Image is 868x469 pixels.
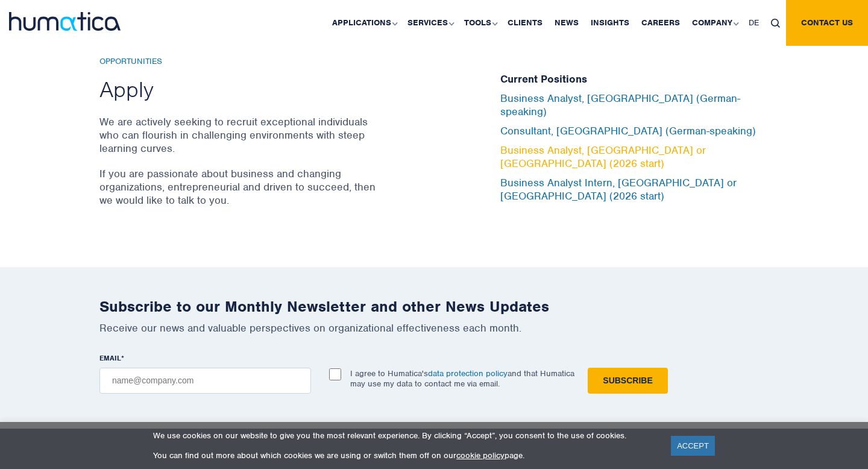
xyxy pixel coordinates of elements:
h2: Apply [99,75,380,103]
p: We are actively seeking to recruit exceptional individuals who can flourish in challenging enviro... [99,115,380,155]
p: If you are passionate about business and changing organizations, entrepreneurial and driven to su... [99,167,380,207]
span: DE [749,17,759,28]
a: ACCEPT [671,436,715,456]
input: I agree to Humatica'sdata protection policyand that Humatica may use my data to contact me via em... [329,368,341,380]
h2: Subscribe to our Monthly Newsletter and other News Updates [99,297,769,316]
input: Subscribe [588,368,667,394]
img: logo [9,12,121,31]
p: I agree to Humatica's and that Humatica may use my data to contact me via email. [350,368,574,389]
a: Consultant, [GEOGRAPHIC_DATA] (German-speaking) [500,124,756,137]
p: You can find out more about which cookies we are using or switch them off on our page. [153,450,656,461]
p: We use cookies on our website to give you the most relevant experience. By clicking “Accept”, you... [153,430,656,441]
img: search_icon [771,19,780,28]
h6: Opportunities [99,57,380,67]
a: data protection policy [428,368,508,379]
a: Business Analyst Intern, [GEOGRAPHIC_DATA] or [GEOGRAPHIC_DATA] (2026 start) [500,176,737,203]
input: name@company.com [99,368,311,394]
a: Business Analyst, [GEOGRAPHIC_DATA] (German-speaking) [500,92,740,118]
a: Business Analyst, [GEOGRAPHIC_DATA] or [GEOGRAPHIC_DATA] (2026 start) [500,143,706,170]
a: cookie policy [456,450,505,461]
h5: Current Positions [500,73,769,86]
span: EMAIL [99,353,121,363]
p: Receive our news and valuable perspectives on organizational effectiveness each month. [99,321,769,335]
